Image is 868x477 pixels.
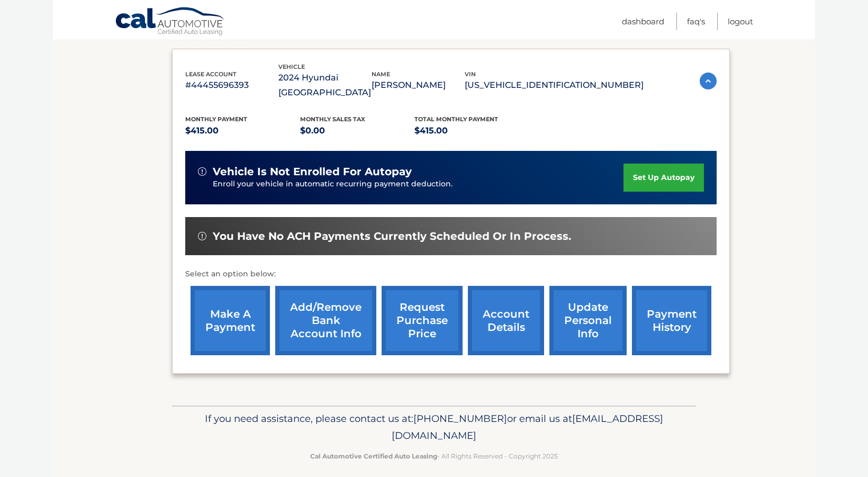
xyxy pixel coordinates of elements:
span: Total Monthly Payment [414,115,498,123]
a: FAQ's [687,13,705,30]
a: account details [468,286,544,355]
span: vehicle is not enrolled for autopay [213,165,412,178]
p: $415.00 [414,123,529,138]
p: $415.00 [185,123,300,138]
a: Logout [728,13,753,30]
span: [PHONE_NUMBER] [413,412,507,425]
p: Enroll your vehicle in automatic recurring payment deduction. [213,178,623,190]
p: $0.00 [300,123,415,138]
a: set up autopay [623,164,704,192]
span: lease account [185,70,237,78]
a: update personal info [549,286,627,355]
img: alert-white.svg [198,232,206,240]
span: vehicle [278,63,305,70]
span: vin [465,70,476,78]
a: make a payment [191,286,270,355]
span: Monthly Payment [185,115,247,123]
p: If you need assistance, please contact us at: or email us at [179,410,689,444]
img: accordion-active.svg [700,73,717,89]
a: request purchase price [382,286,463,355]
a: Add/Remove bank account info [275,286,376,355]
a: Dashboard [622,13,664,30]
span: [EMAIL_ADDRESS][DOMAIN_NAME] [392,412,663,442]
a: payment history [632,286,711,355]
p: 2024 Hyundai [GEOGRAPHIC_DATA] [278,70,372,100]
p: [US_VEHICLE_IDENTIFICATION_NUMBER] [465,78,644,93]
strong: Cal Automotive Certified Auto Leasing [310,452,437,460]
p: [PERSON_NAME] [372,78,465,93]
p: Select an option below: [185,268,717,281]
p: #44455696393 [185,78,278,93]
p: - All Rights Reserved - Copyright 2025 [179,451,689,462]
span: You have no ACH payments currently scheduled or in process. [213,230,571,243]
span: Monthly sales Tax [300,115,365,123]
img: alert-white.svg [198,167,206,176]
a: Cal Automotive [115,7,226,38]
span: name [372,70,390,78]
